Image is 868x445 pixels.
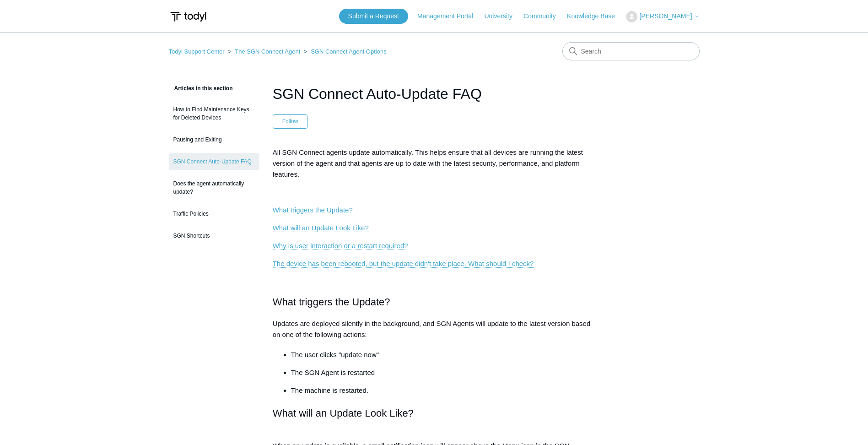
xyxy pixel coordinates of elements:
a: Does the agent automatically update? [169,175,259,201]
a: What triggers the Update? [273,206,353,214]
li: SGN Connect Agent Options [302,48,387,55]
a: Community [523,11,565,21]
a: SGN Connect Agent Options [311,48,386,55]
a: SGN Shortcuts [169,227,259,244]
span: Articles in this section [169,85,233,92]
a: The SGN Connect Agent [235,48,300,55]
a: Management Portal [417,11,482,21]
a: Pausing and Exiting [169,131,259,148]
h1: SGN Connect Auto-Update FAQ [273,83,596,105]
input: Search [562,42,700,60]
button: [PERSON_NAME] [626,11,699,22]
span: [PERSON_NAME] [639,12,692,20]
p: The SGN Agent is restarted [291,367,596,378]
li: The user clicks "update now" [291,349,596,360]
img: Todyl Support Center Help Center home page [169,8,208,25]
a: Submit a Request [339,9,408,24]
a: University [484,11,521,21]
a: What will an Update Look Like? [273,224,369,232]
span: All SGN Connect agents update automatically. This helps ensure that all devices are running the l... [273,148,583,178]
a: How to Find Maintenance Keys for Deleted Devices [169,101,259,126]
span: What triggers the Update? [273,296,390,308]
a: Todyl Support Center [169,48,225,55]
li: The SGN Connect Agent [226,48,302,55]
button: Follow Article [273,114,308,128]
a: The device has been rebooted, but the update didn't take place. What should I check? [273,260,534,268]
span: What will an Update Look Like? [273,407,414,419]
a: Knowledge Base [567,11,624,21]
a: SGN Connect Auto-Update FAQ [169,153,259,170]
a: Why is user interaction or a restart required? [273,242,408,250]
span: Updates are deployed silently in the background, and SGN Agents will update to the latest version... [273,320,591,338]
a: Traffic Policies [169,205,259,222]
li: Todyl Support Center [169,48,226,55]
p: The machine is restarted. [291,385,596,396]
